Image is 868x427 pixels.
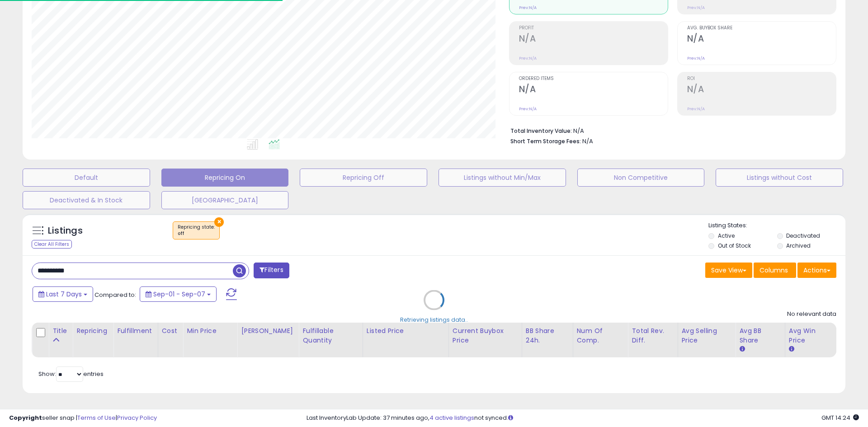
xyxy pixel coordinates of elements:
[519,76,668,81] span: Ordered Items
[510,125,830,136] li: N/A
[519,26,668,31] span: Profit
[519,33,668,46] h2: N/A
[716,169,843,187] button: Listings without Cost
[161,169,289,187] button: Repricing On
[23,169,150,187] button: Default
[9,414,157,422] div: seller snap | |
[821,413,859,422] span: 2025-09-15 14:24 GMT
[161,191,289,209] button: [GEOGRAPHIC_DATA]
[687,5,705,10] small: Prev: N/A
[307,414,859,422] div: Last InventoryLab Update: 37 minutes ago, not synced.
[510,127,572,135] b: Total Inventory Value:
[519,106,537,112] small: Prev: N/A
[300,169,427,187] button: Repricing Off
[687,33,836,46] h2: N/A
[687,84,836,96] h2: N/A
[687,106,705,112] small: Prev: N/A
[519,5,537,10] small: Prev: N/A
[687,56,705,61] small: Prev: N/A
[23,191,150,209] button: Deactivated & In Stock
[687,26,836,31] span: Avg. Buybox Share
[519,84,668,96] h2: N/A
[577,169,705,187] button: Non Competitive
[439,169,566,187] button: Listings without Min/Max
[582,137,593,145] span: N/A
[117,413,157,422] a: Privacy Policy
[519,56,537,61] small: Prev: N/A
[9,413,42,422] strong: Copyright
[687,76,836,81] span: ROI
[400,316,468,324] div: Retrieving listings data..
[77,413,116,422] a: Terms of Use
[429,413,474,422] a: 4 active listings
[510,137,581,145] b: Short Term Storage Fees:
